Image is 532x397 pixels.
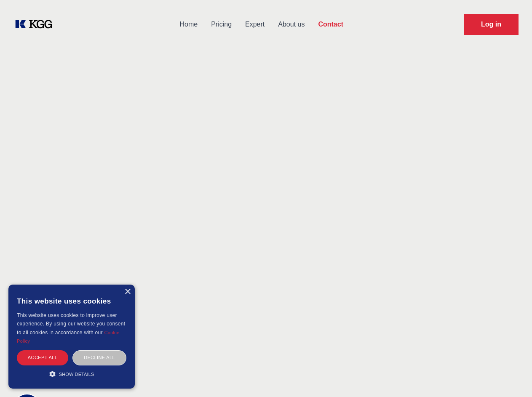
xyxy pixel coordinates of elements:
div: Decline all [72,350,126,365]
a: Cookie Policy [17,330,120,344]
div: Close [124,289,131,295]
a: Expert [238,13,271,35]
span: This website uses cookies to improve user experience. By using our website you consent to all coo... [17,312,125,336]
a: About us [271,13,311,35]
iframe: Chat Widget [490,357,532,397]
a: KOL Knowledge Platform: Talk to Key External Experts (KEE) [13,18,59,31]
div: This website uses cookies [17,291,126,311]
a: Request Demo [464,14,519,35]
a: Pricing [204,13,238,35]
span: Show details [59,372,94,377]
div: Accept all [17,350,68,365]
div: Show details [17,370,126,378]
a: Contact [311,13,350,35]
a: Home [173,13,204,35]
